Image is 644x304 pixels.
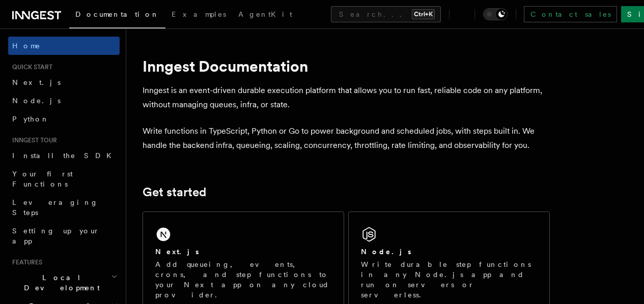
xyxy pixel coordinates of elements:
[8,73,120,92] a: Next.js
[8,258,42,266] span: Features
[143,185,206,199] a: Get started
[12,170,73,188] span: Your first Functions
[8,268,120,297] button: Local Development
[165,3,232,27] a: Examples
[143,83,550,112] p: Inngest is an event-driven durable execution platform that allows you to run fast, reliable code ...
[75,10,159,18] span: Documentation
[8,63,52,71] span: Quick start
[238,10,292,18] span: AgentKit
[8,193,120,222] a: Leveraging Steps
[8,37,120,55] a: Home
[155,259,331,300] p: Add queueing, events, crons, and step functions to your Next app on any cloud provider.
[12,227,100,245] span: Setting up your app
[8,272,111,293] span: Local Development
[232,3,298,27] a: AgentKit
[8,136,57,144] span: Inngest tour
[8,222,120,250] a: Setting up your app
[143,57,550,75] h1: Inngest Documentation
[12,97,61,105] span: Node.js
[8,146,120,165] a: Install the SDK
[172,10,226,18] span: Examples
[8,92,120,110] a: Node.js
[12,78,61,86] span: Next.js
[8,165,120,193] a: Your first Functions
[361,259,537,300] p: Write durable step functions in any Node.js app and run on servers or serverless.
[412,9,435,19] kbd: Ctrl+K
[524,6,617,22] a: Contact sales
[155,247,199,257] h2: Next.js
[331,6,441,22] button: Search...Ctrl+K
[12,151,118,160] span: Install the SDK
[8,110,120,128] a: Python
[361,247,411,257] h2: Node.js
[12,41,41,51] span: Home
[483,8,508,20] button: Toggle dark mode
[143,124,550,153] p: Write functions in TypeScript, Python or Go to power background and scheduled jobs, with steps bu...
[12,115,49,123] span: Python
[12,198,98,217] span: Leveraging Steps
[69,3,165,28] a: Documentation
